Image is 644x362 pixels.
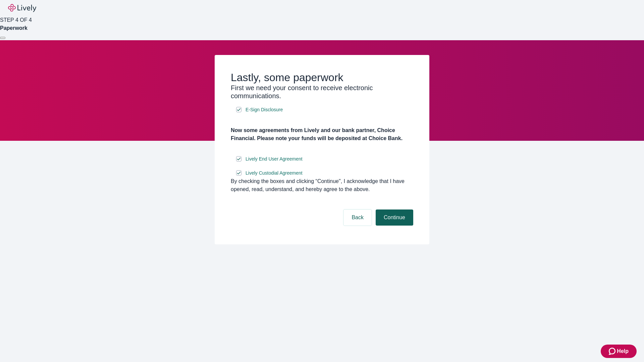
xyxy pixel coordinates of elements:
span: Lively Custodial Agreement [246,170,303,177]
button: Zendesk support iconHelp [601,345,637,358]
h4: Now some agreements from Lively and our bank partner, Choice Financial. Please note your funds wi... [231,126,413,142]
h3: First we need your consent to receive electronic communications. [231,84,413,100]
span: Help [617,347,629,355]
button: Back [343,209,372,226]
div: By checking the boxes and clicking “Continue", I acknowledge that I have opened, read, understand... [231,177,413,193]
a: e-sign disclosure document [244,169,304,177]
img: Lively [8,4,36,12]
button: Continue [376,209,413,226]
span: Lively End User Agreement [246,156,303,163]
h2: Lastly, some paperwork [231,71,413,84]
svg: Zendesk support icon [609,347,617,355]
a: e-sign disclosure document [244,155,304,163]
span: E-Sign Disclosure [246,106,283,113]
a: e-sign disclosure document [244,106,284,114]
